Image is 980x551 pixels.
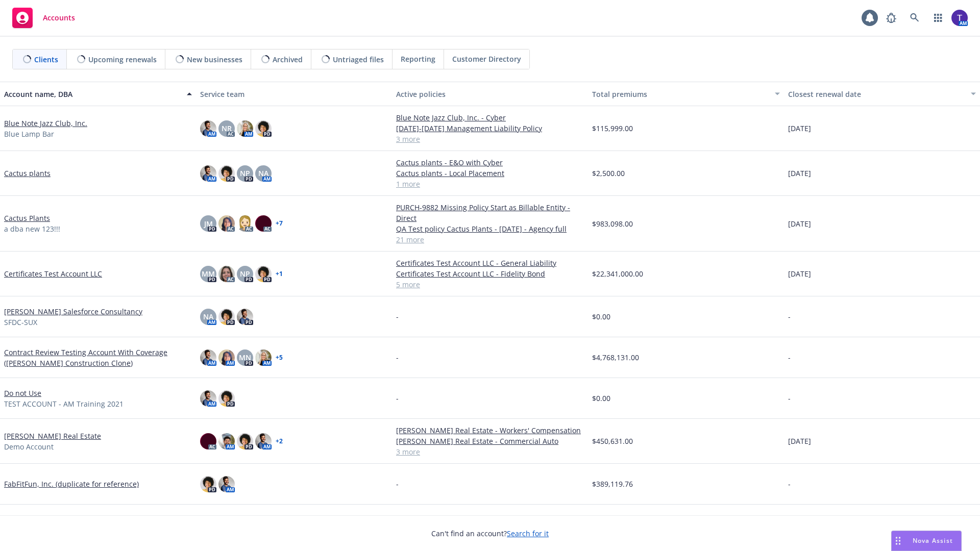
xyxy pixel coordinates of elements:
[237,433,253,449] img: photo
[255,349,272,366] img: photo
[396,223,584,234] a: QA Test policy Cactus Plants - [DATE] - Agency full
[396,157,584,168] a: Cactus plants - E&O with Cyber
[4,223,60,234] span: a dba new 123!!!
[4,129,54,139] span: Blue Lamp Bar
[592,168,625,179] span: $2,500.00
[200,120,216,137] img: photo
[200,165,216,182] img: photo
[200,476,216,492] img: photo
[4,398,124,409] span: TEST ACCOUNT - AM Training 2021
[4,347,192,368] a: Contract Review Testing Account With Coverage ([PERSON_NAME] Construction Clone)
[788,168,811,179] span: [DATE]
[396,436,584,446] a: [PERSON_NAME] Real Estate - Commercial Auto
[4,213,50,223] a: Cactus Plants
[396,479,399,489] span: -
[592,123,633,134] span: $115,999.00
[200,390,216,407] img: photo
[788,123,811,134] span: [DATE]
[784,82,980,106] button: Closest renewal date
[4,118,87,129] a: Blue Note Jazz Club, Inc.
[396,311,399,322] span: -
[255,215,272,232] img: photo
[788,89,965,99] div: Closest renewal date
[200,89,388,99] div: Service team
[203,311,213,322] span: NA
[276,355,283,361] a: + 5
[951,10,968,26] img: photo
[396,352,399,363] span: -
[396,179,584,189] a: 1 more
[218,309,235,325] img: photo
[276,220,283,227] a: + 7
[273,54,303,65] span: Archived
[396,202,584,223] a: PURCH-9882 Missing Policy Start as Billable Entity - Direct
[592,268,643,279] span: $22,341,000.00
[891,531,962,551] button: Nova Assist
[240,268,250,279] span: NP
[788,311,791,322] span: -
[392,82,588,106] button: Active policies
[592,218,633,229] span: $983,098.00
[204,218,213,229] span: JM
[255,266,272,282] img: photo
[396,112,584,123] a: Blue Note Jazz Club, Inc. - Cyber
[788,268,811,279] span: [DATE]
[401,54,435,64] span: Reporting
[4,89,181,99] div: Account name, DBA
[240,168,250,179] span: NP
[237,120,253,137] img: photo
[452,54,521,64] span: Customer Directory
[237,215,253,232] img: photo
[913,536,953,545] span: Nova Assist
[592,436,633,446] span: $450,631.00
[396,134,584,144] a: 3 more
[196,82,392,106] button: Service team
[592,352,639,363] span: $4,768,131.00
[88,54,157,65] span: Upcoming renewals
[218,165,235,182] img: photo
[4,268,102,279] a: Certificates Test Account LLC
[237,309,253,325] img: photo
[904,8,925,28] a: Search
[4,317,37,328] span: SFDC-SUX
[218,349,235,366] img: photo
[43,14,75,22] span: Accounts
[218,266,235,282] img: photo
[4,388,41,398] a: Do not Use
[788,218,811,229] span: [DATE]
[255,120,272,137] img: photo
[396,393,399,404] span: -
[788,436,811,446] span: [DATE]
[592,393,610,404] span: $0.00
[788,352,791,363] span: -
[396,425,584,436] a: [PERSON_NAME] Real Estate - Workers' Compensation
[218,390,235,407] img: photo
[892,531,904,550] div: Drag to move
[218,433,235,449] img: photo
[788,479,791,489] span: -
[4,479,139,489] a: FabFitFun, Inc. (duplicate for reference)
[396,279,584,290] a: 5 more
[788,393,791,404] span: -
[396,89,584,99] div: Active policies
[928,8,948,28] a: Switch app
[276,438,283,444] a: + 2
[200,349,216,366] img: photo
[4,306,142,317] a: [PERSON_NAME] Salesforce Consultancy
[255,433,272,449] img: photo
[8,4,79,32] a: Accounts
[396,123,584,134] a: [DATE]-[DATE] Management Liability Policy
[4,441,54,452] span: Demo Account
[588,82,784,106] button: Total premiums
[4,431,101,441] a: [PERSON_NAME] Real Estate
[431,528,549,539] span: Can't find an account?
[34,54,58,65] span: Clients
[592,89,769,99] div: Total premiums
[222,123,232,134] span: NR
[4,168,51,179] a: Cactus plants
[396,446,584,457] a: 3 more
[592,479,633,489] span: $389,119.76
[218,215,235,232] img: photo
